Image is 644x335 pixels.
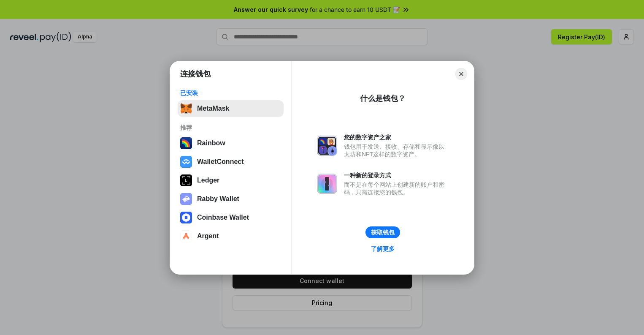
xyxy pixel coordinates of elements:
div: WalletConnect [197,158,244,166]
button: Ledger [178,172,284,189]
button: Rainbow [178,135,284,152]
div: Ledger [197,177,219,184]
button: Close [455,68,467,80]
img: svg+xml,%3Csvg%20xmlns%3D%22http%3A%2F%2Fwww.w3.org%2F2000%2Fsvg%22%20fill%3D%22none%22%20viewBox... [180,193,192,205]
img: svg+xml,%3Csvg%20width%3D%2228%22%20height%3D%2228%22%20viewBox%3D%220%200%2028%2028%22%20fill%3D... [180,230,192,242]
img: svg+xml,%3Csvg%20width%3D%2228%22%20height%3D%2228%22%20viewBox%3D%220%200%2028%2028%22%20fill%3D... [180,212,192,223]
div: 推荐 [180,124,281,131]
button: Argent [178,228,284,245]
h1: 连接钱包 [180,69,211,79]
button: Rabby Wallet [178,191,284,207]
img: svg+xml,%3Csvg%20xmlns%3D%22http%3A%2F%2Fwww.w3.org%2F2000%2Fsvg%22%20fill%3D%22none%22%20viewBox... [317,174,337,194]
div: 一种新的登录方式 [344,172,449,179]
img: svg+xml,%3Csvg%20width%3D%22120%22%20height%3D%22120%22%20viewBox%3D%220%200%20120%20120%22%20fil... [180,137,192,149]
div: Rainbow [197,139,225,147]
div: 什么是钱包？ [360,93,406,103]
img: svg+xml,%3Csvg%20xmlns%3D%22http%3A%2F%2Fwww.w3.org%2F2000%2Fsvg%22%20width%3D%2228%22%20height%3... [180,174,192,186]
div: 已安装 [180,89,281,97]
img: svg+xml,%3Csvg%20width%3D%2228%22%20height%3D%2228%22%20viewBox%3D%220%200%2028%2028%22%20fill%3D... [180,156,192,168]
img: svg+xml,%3Csvg%20fill%3D%22none%22%20height%3D%2233%22%20viewBox%3D%220%200%2035%2033%22%20width%... [180,103,192,114]
div: 获取钱包 [371,229,395,236]
div: Coinbase Wallet [197,214,249,221]
div: 了解更多 [371,245,395,253]
button: Coinbase Wallet [178,209,284,226]
a: 了解更多 [366,243,400,254]
div: MetaMask [197,105,229,112]
div: 您的数字资产之家 [344,133,449,141]
button: MetaMask [178,100,284,117]
div: Argent [197,232,219,240]
button: 获取钱包 [365,226,400,238]
div: 钱包用于发送、接收、存储和显示像以太坊和NFT这样的数字资产。 [344,143,449,158]
button: WalletConnect [178,153,284,170]
div: 而不是在每个网站上创建新的账户和密码，只需连接您的钱包。 [344,181,449,196]
div: Rabby Wallet [197,195,239,203]
img: svg+xml,%3Csvg%20xmlns%3D%22http%3A%2F%2Fwww.w3.org%2F2000%2Fsvg%22%20fill%3D%22none%22%20viewBox... [317,136,337,156]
